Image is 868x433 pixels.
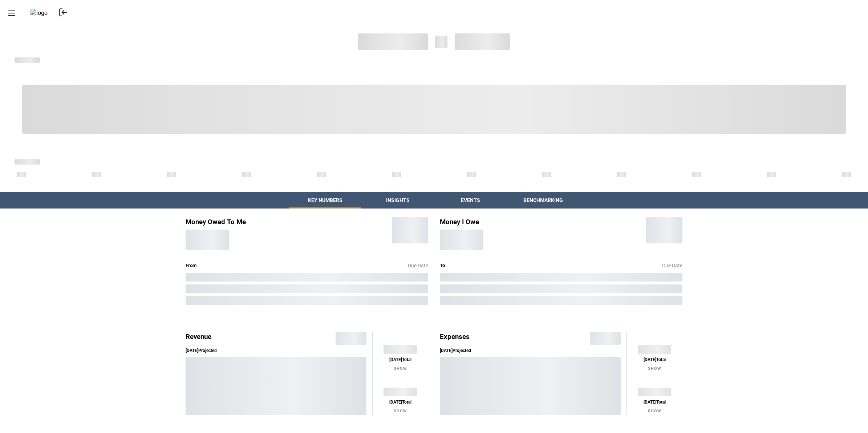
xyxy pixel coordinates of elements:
p: [DATE] Projected [186,348,366,354]
h3: Money Owed To Me [186,217,246,227]
svg: Menu [7,9,16,17]
div: Show [394,366,407,371]
p: [DATE] Total [389,399,411,405]
button: Benchmarking [507,192,579,209]
div: Due Date [662,262,682,270]
img: logo [31,9,48,17]
h3: Revenue [186,332,211,345]
p: [DATE] Total [644,357,666,363]
button: Key Numbers [289,192,361,209]
div: Show [648,408,661,414]
p: [DATE] Total [644,399,666,405]
button: Insights [361,192,434,209]
p: [DATE] Total [389,357,411,363]
div: Due Date [408,262,428,270]
h3: Expenses [440,332,470,345]
div: Show [394,408,407,414]
div: Show [648,366,661,371]
h3: Money I Owe [440,217,483,227]
h5: From [186,262,196,270]
button: Events [434,192,507,209]
h5: To [440,262,445,270]
p: [DATE] Projected [440,348,621,354]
